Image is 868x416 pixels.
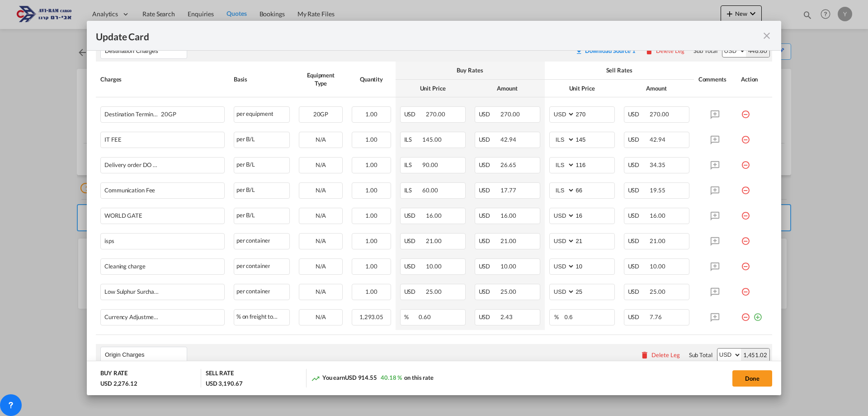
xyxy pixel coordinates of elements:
[234,157,290,173] div: per B/L
[741,132,750,141] md-icon: icon-minus-circle-outline red-400-fg
[575,208,614,222] input: 16
[656,47,684,54] div: Delete Leg
[365,263,377,270] span: 1.00
[549,66,689,74] div: Sell Rates
[575,259,614,273] input: 10
[645,47,684,54] button: Delete Leg
[159,111,176,118] span: 20GP
[365,237,377,244] span: 1.00
[104,259,192,270] div: Cleaning charge
[575,132,614,146] input: 145
[365,186,377,194] span: 1.00
[619,80,694,97] th: Amount
[575,107,614,120] input: 270
[650,263,665,270] span: 10.00
[645,46,654,55] md-icon: icon-delete
[732,370,772,387] button: Done
[234,75,290,83] div: Basis
[234,258,290,275] div: per container
[316,136,326,143] span: N/A
[479,212,500,219] span: USD
[206,369,234,379] div: SELL RATE
[316,237,326,244] span: N/A
[352,75,391,83] div: Quantity
[100,369,127,379] div: BUY RATE
[313,110,329,118] span: 20GP
[746,44,769,57] div: 446.60
[404,288,425,295] span: USD
[234,132,290,148] div: per B/L
[299,71,343,87] div: Equipment Type
[87,21,781,395] md-dialog: Update CardPort of ...
[479,186,500,194] span: USD
[479,288,500,295] span: USD
[628,110,649,118] span: USD
[545,80,619,97] th: Unit Price
[694,62,736,97] th: Comments
[628,186,649,194] span: USD
[104,158,192,168] div: Delivery order DO fee
[104,234,192,244] div: isps
[404,186,421,194] span: ILS
[741,309,750,318] md-icon: icon-minus-circle-outline red-400-fg
[650,313,662,320] span: 7.76
[500,212,516,219] span: 16.00
[234,182,290,199] div: per B/L
[316,212,326,219] span: N/A
[571,47,640,54] div: Download original source rate sheet
[640,350,649,359] md-icon: icon-delete
[100,379,140,387] div: USD 2,276.12
[404,110,425,118] span: USD
[365,212,377,219] span: 1.00
[234,284,290,300] div: per container
[422,186,438,194] span: 60.00
[741,106,750,115] md-icon: icon-minus-circle-outline red-400-fg
[426,288,442,295] span: 25.00
[404,313,418,320] span: %
[105,44,187,57] input: Leg Name
[404,212,425,219] span: USD
[479,237,500,244] span: USD
[104,183,192,194] div: Communication Fee
[563,310,614,323] input: 0.6
[426,237,442,244] span: 21.00
[365,161,377,168] span: 1.00
[693,47,717,55] div: Sub Total
[422,136,441,143] span: 145.00
[575,234,614,247] input: 21
[234,233,290,249] div: per container
[585,47,636,54] div: Download Source 1
[234,208,290,224] div: per B/L
[628,237,649,244] span: USD
[554,310,559,325] div: %
[479,110,500,118] span: USD
[404,263,425,270] span: USD
[650,237,665,244] span: 21.00
[628,263,649,270] span: USD
[316,263,326,270] span: N/A
[575,158,614,171] input: 116
[316,161,326,168] span: N/A
[470,80,545,97] th: Amount
[500,237,516,244] span: 21.00
[365,288,377,295] span: 1.00
[736,62,772,97] th: Action
[419,313,431,320] span: 0.60
[404,161,421,168] span: ILS
[500,136,516,143] span: 42.94
[689,351,712,359] div: Sub Total
[628,313,649,320] span: USD
[571,43,640,59] button: Download original source rate sheet
[575,183,614,196] input: 66
[234,309,290,325] div: % on freight total
[761,30,772,41] md-icon: icon-close fg-AAA8AD m-0 pointer
[500,288,516,295] span: 25.00
[206,379,243,387] div: USD 3,190.67
[651,351,680,359] div: Delete Leg
[100,75,225,83] div: Charges
[650,136,665,143] span: 42.94
[365,136,377,143] span: 1.00
[500,110,519,118] span: 270.00
[741,258,750,268] md-icon: icon-minus-circle-outline red-400-fg
[311,373,434,383] div: You earn on this rate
